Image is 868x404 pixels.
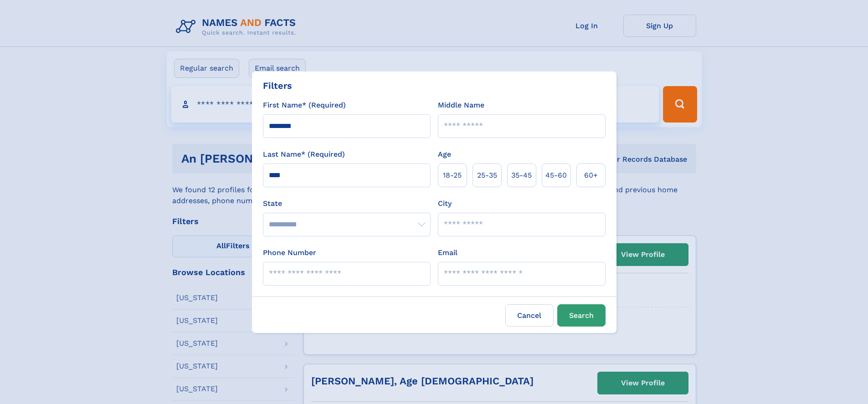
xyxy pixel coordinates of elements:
label: State [263,198,431,209]
span: 35‑45 [511,170,532,181]
div: Filters [263,79,292,92]
label: Last Name* (Required) [263,149,345,160]
span: 60+ [584,170,598,181]
label: Email [438,247,457,258]
span: 25‑35 [477,170,497,181]
label: City [438,198,452,209]
span: 18‑25 [443,170,462,181]
label: Phone Number [263,247,316,258]
label: Middle Name [438,100,484,111]
span: 45‑60 [545,170,567,181]
label: Age [438,149,451,160]
button: Search [557,304,606,327]
label: Cancel [505,304,554,327]
label: First Name* (Required) [263,100,346,111]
